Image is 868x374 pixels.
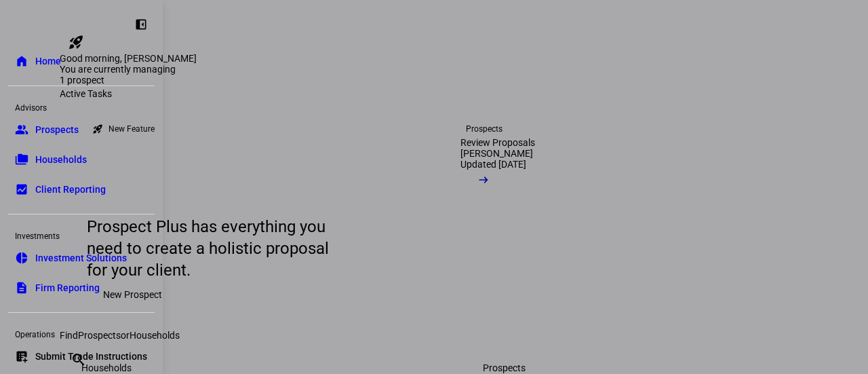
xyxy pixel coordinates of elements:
a: bid_landscapeClient Reporting [8,176,155,203]
eth-mat-symbol: home [15,54,28,68]
eth-mat-symbol: pie_chart [15,251,28,265]
span: Investment Solutions [35,251,127,265]
a: folder_copyHouseholds [8,146,155,173]
span: Home [35,54,61,68]
eth-mat-symbol: list_alt_add [15,350,28,363]
eth-mat-symbol: bid_landscape [15,183,28,196]
a: pie_chartInvestment Solutions [8,244,155,272]
span: Prospects [35,123,79,136]
div: Operations [8,324,155,343]
div: Advisors [8,97,155,116]
eth-mat-symbol: left_panel_close [134,18,148,31]
a: descriptionFirm Reporting [8,274,155,301]
span: Client Reporting [35,183,106,196]
eth-mat-symbol: description [15,281,28,295]
a: groupProspects [8,116,155,143]
eth-mat-symbol: folder_copy [15,153,28,166]
eth-mat-symbol: group [15,123,28,136]
div: Investments [8,225,155,244]
a: homeHome [8,48,155,75]
span: Firm Reporting [35,281,100,295]
span: Submit Trade Instructions [35,350,147,363]
span: Households [35,153,87,166]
